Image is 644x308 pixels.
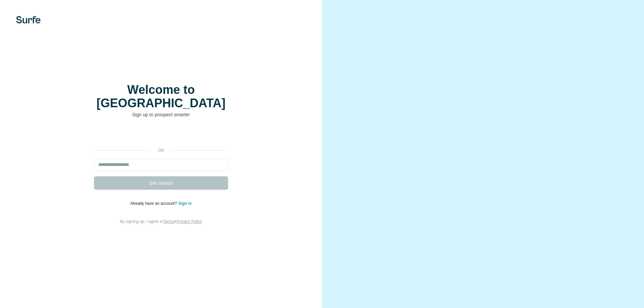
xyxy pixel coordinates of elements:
[94,83,228,110] h1: Welcome to [GEOGRAPHIC_DATA]
[91,128,231,143] iframe: Botón Iniciar sesión con Google
[120,219,202,224] span: By signing up, I agree to &
[94,111,228,118] p: Sign up to prospect smarter
[16,16,41,23] img: Surfe's logo
[163,219,174,224] a: Terms
[130,201,178,206] span: Already have an account?
[150,147,172,153] p: or
[178,201,192,206] a: Sign in
[177,219,202,224] a: Privacy Policy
